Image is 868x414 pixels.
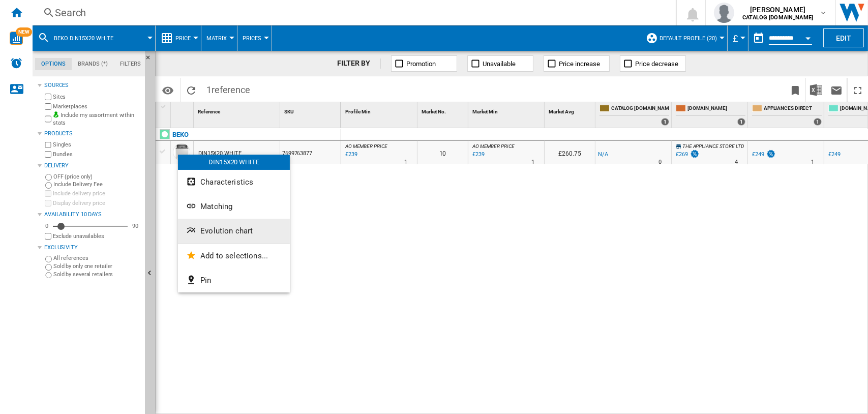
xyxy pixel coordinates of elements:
span: Matching [200,202,232,211]
button: Add to selections... [178,244,290,268]
button: Matching [178,194,290,219]
span: Characteristics [200,178,253,187]
button: Evolution chart [178,219,290,243]
button: Characteristics [178,170,290,194]
span: Add to selections... [200,251,268,260]
button: Pin... [178,268,290,292]
div: DIN15X20 WHITE [178,155,290,170]
span: Pin [200,276,211,285]
span: Evolution chart [200,226,253,235]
